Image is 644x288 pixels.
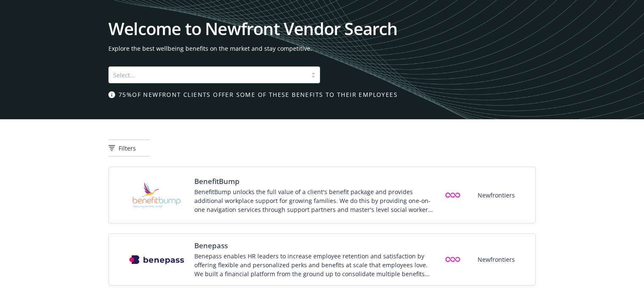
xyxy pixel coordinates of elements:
div: Benepass enables HR leaders to increase employee retention and satisfaction by offering flexible ... [194,252,433,278]
span: BenefitBump [194,176,433,187]
div: BenefitBump unlocks the full value of a client's benefit package and provides additional workplac... [194,187,433,214]
h1: Welcome to Newfront Vendor Search [108,20,536,37]
button: Filters [108,140,150,156]
span: Newfrontiers [478,255,515,264]
span: Benepass [194,241,433,251]
span: 75% of Newfront clients offer some of these benefits to their employees [119,90,398,99]
img: Vendor logo for BenefitBump [129,174,184,216]
img: Vendor logo for Benepass [129,255,184,264]
span: Newfrontiers [478,191,515,200]
span: Filters [119,144,136,153]
span: Explore the best wellbeing benefits on the market and stay competitive. [108,44,536,53]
